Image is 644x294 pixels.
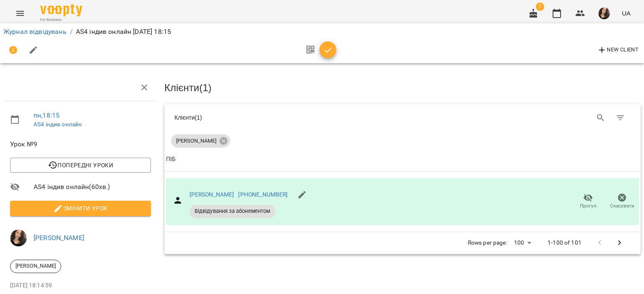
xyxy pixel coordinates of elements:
span: [PERSON_NAME] [171,137,221,145]
div: 100 [511,237,534,249]
a: AS4 індив онлайн [34,121,82,128]
a: [PERSON_NAME] [190,191,234,198]
p: AS4 індив онлайн [DATE] 18:15 [76,27,171,37]
button: Search [591,108,611,128]
nav: breadcrumb [3,27,641,37]
button: Next Page [610,233,630,253]
button: Попередні уроки [10,158,151,173]
div: Клієнти ( 1 ) [174,113,396,122]
span: 1 [536,3,544,11]
button: UA [618,5,634,21]
img: Voopty Logo [40,4,82,16]
button: New Client [595,43,641,57]
button: Фільтр [610,108,631,128]
span: Попередні уроки [17,160,144,170]
span: AS4 індив онлайн ( 60 хв. ) [34,182,151,192]
span: Прогул [580,202,597,210]
div: [PERSON_NAME] [171,134,230,148]
h3: Клієнти ( 1 ) [164,82,641,93]
span: New Client [597,45,639,55]
img: af1f68b2e62f557a8ede8df23d2b6d50.jpg [598,8,610,19]
button: Змінити урок [10,201,151,216]
span: UA [622,9,631,18]
div: Table Toolbar [164,104,641,131]
a: Журнал відвідувань [3,28,67,36]
p: 1-100 of 101 [548,239,582,247]
button: Прогул [571,190,605,213]
a: [PHONE_NUMBER] [238,191,288,198]
a: пн , 18:15 [34,111,60,119]
span: Скасувати [610,202,634,210]
span: For Business [40,17,82,23]
div: [PERSON_NAME] [10,260,61,273]
button: Menu [10,3,30,23]
span: ПІБ [166,154,639,164]
a: [PERSON_NAME] [34,234,84,242]
li: / [70,27,73,37]
div: ПІБ [166,154,176,164]
span: Відвідування за абонементом [190,207,275,215]
span: [PERSON_NAME] [10,262,61,270]
div: Sort [166,154,176,164]
p: Rows per page: [468,239,507,247]
span: Змінити урок [17,203,144,213]
button: Скасувати [605,190,639,213]
span: Урок №9 [10,139,151,149]
p: [DATE] 18:14:59 [10,281,151,290]
img: af1f68b2e62f557a8ede8df23d2b6d50.jpg [10,230,27,246]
